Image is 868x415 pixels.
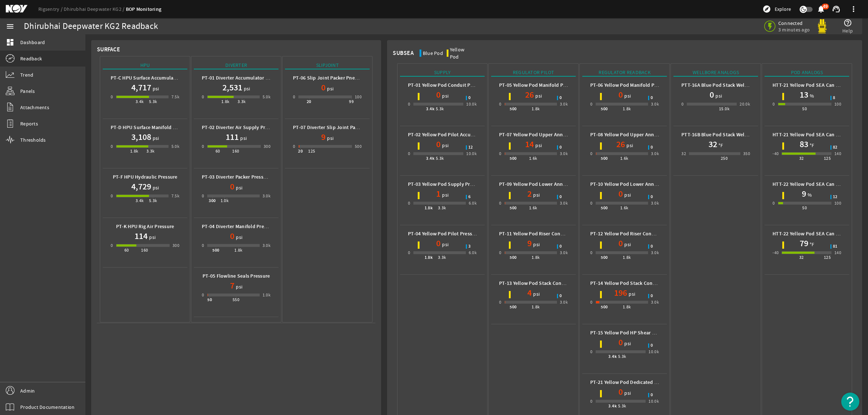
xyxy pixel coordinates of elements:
[151,134,159,142] span: psi
[590,150,592,157] div: 0
[510,155,516,162] div: 500
[806,191,812,198] span: %
[623,389,631,397] span: psi
[202,174,271,180] b: PT-03 Diverter Packer Pressure
[232,147,239,155] div: 160
[618,89,623,100] h1: 0
[721,155,728,162] div: 250
[773,200,775,207] div: 0
[614,287,627,299] h1: 196
[623,105,631,112] div: 1.8k
[308,147,315,155] div: 125
[601,254,608,261] div: 500
[808,142,814,149] span: °F
[559,145,562,150] span: 0
[773,181,861,188] b: HTT-22 Yellow Pod SEA Can 2 Humidity
[436,155,444,162] div: 5.3k
[230,181,234,192] h1: 0
[393,50,414,57] div: Subsea
[408,131,510,138] b: PT-02 Yellow Pod Pilot Accumulator Pressure
[307,98,311,105] div: 20
[194,61,278,69] div: Diverter
[468,195,471,199] span: 6
[202,291,204,299] div: 0
[64,6,126,12] a: Dhirubhai Deepwater KG2
[293,124,408,131] b: PT-07 Diverter Slip Joint Packer Hydraulic Pressure
[590,398,592,405] div: 0
[202,242,204,249] div: 0
[239,134,247,142] span: psi
[620,204,629,211] div: 1.6k
[499,181,605,188] b: PT-09 Yellow Pod Lower Annular Pilot Pressure
[845,0,862,18] button: more_vert
[20,71,33,78] span: Trend
[321,82,325,93] h1: 0
[601,303,608,311] div: 500
[408,150,410,157] div: 0
[590,348,592,355] div: 0
[425,254,433,261] div: 1.8k
[20,136,46,144] span: Thresholds
[221,98,230,105] div: 1.8k
[20,120,38,127] span: Reports
[560,100,568,108] div: 3.0k
[436,89,441,100] h1: 0
[534,142,542,149] span: psi
[408,249,410,256] div: 0
[202,74,285,81] b: PT-01 Diverter Accumulator Pressure
[590,131,684,138] b: PT-08 Yellow Pod Upper Annular Pressure
[20,387,35,394] span: Admin
[136,197,144,204] div: 3.4k
[618,188,623,200] h1: 0
[623,340,631,347] span: psi
[499,299,501,306] div: 0
[466,150,477,157] div: 10.0k
[510,254,516,261] div: 500
[408,181,485,188] b: PT-03 Yellow Pod Supply Pressure
[408,82,487,89] b: PT-01 Yellow Pod Conduit Pressure
[349,98,354,105] div: 99
[202,93,204,100] div: 0
[438,254,446,261] div: 3.3k
[293,143,295,150] div: 0
[499,230,631,237] b: PT-11 Yellow Pod Riser Connector Regulator Pilot Pressure
[625,142,633,149] span: psi
[131,131,151,143] h1: 3,108
[527,238,532,249] h1: 9
[590,379,727,386] b: PT-21 Yellow Pod Dedicated Shear Accumlator Bank Pressure
[426,105,434,112] div: 3.4k
[298,147,303,155] div: 20
[126,6,162,13] a: BOP Monitoring
[171,192,180,200] div: 7.5k
[20,39,45,46] span: Dashboard
[834,200,841,207] div: 100
[209,197,216,204] div: 300
[216,147,220,155] div: 60
[765,69,849,77] div: Pod Analogs
[425,204,433,211] div: 1.8k
[590,181,684,188] b: PT-10 Yellow Pod Lower Annular Pressure
[582,69,667,77] div: Regulator Readback
[436,238,441,249] h1: 0
[233,296,239,303] div: 550
[234,234,242,241] span: psi
[773,249,779,256] div: -40
[499,82,592,89] b: PT-05 Yellow Pod Manifold Pilot Pressure
[815,19,829,34] img: Yellowpod.svg
[113,174,178,180] b: PT-F HPU Hydraulic Pressure
[525,138,534,150] h1: 14
[149,197,157,204] div: 5.3k
[651,393,653,397] span: 0
[423,50,443,57] div: Blue Pod
[263,192,271,200] div: 3.0k
[111,124,192,131] b: PT-D HPU Surface Manifold Pressure
[590,329,683,336] b: PT-15 Yellow Pod HP Shear Ram Pressure
[800,89,808,100] h1: 13
[469,249,477,256] div: 6.0k
[620,155,629,162] div: 1.6k
[651,96,653,100] span: 0
[408,200,410,207] div: 0
[833,96,835,100] span: 8
[590,280,711,287] b: PT-14 Yellow Pod Stack Connector Regulator Pressure
[436,188,441,200] h1: 1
